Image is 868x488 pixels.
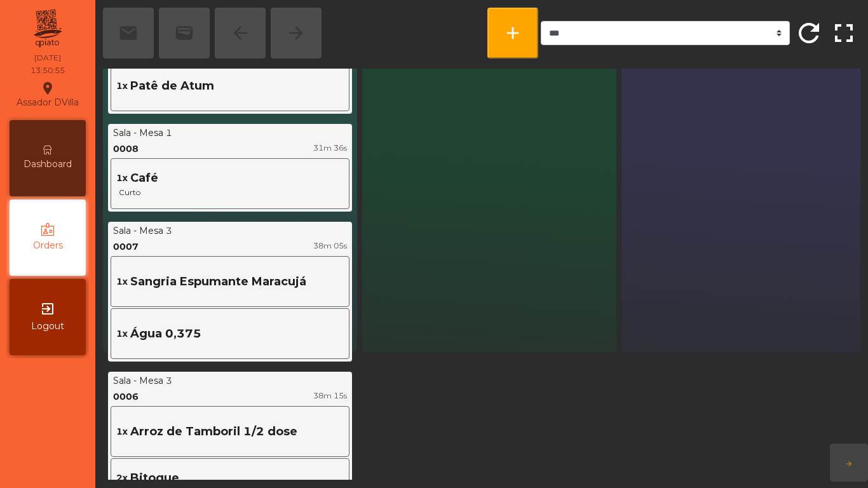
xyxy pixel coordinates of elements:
i: location_on [40,81,55,96]
span: 1x [116,425,128,438]
div: Assador DVilla [17,79,79,111]
span: 1x [116,79,128,93]
div: Sala - [113,374,137,388]
span: Curto [116,187,344,198]
i: exit_to_app [40,301,55,316]
button: add [487,8,538,58]
div: Sala - [113,224,137,238]
div: 13:50:55 [31,65,65,76]
img: qpiato [32,6,63,51]
span: Arroz de Tamboril 1/2 dose [130,423,297,440]
span: Água 0,375 [130,325,201,342]
span: 1x [116,172,128,185]
div: Mesa 3 [139,224,172,238]
button: arrow_forward [830,444,868,482]
div: 0006 [113,390,139,403]
button: fullscreen [828,8,860,58]
span: Dashboard [24,158,72,171]
span: Bitoque [130,470,179,487]
div: [DATE] [34,52,61,64]
span: 1x [116,275,128,288]
span: Logout [31,320,64,333]
span: add [503,23,523,43]
span: fullscreen [829,18,859,48]
div: 0007 [113,240,139,254]
span: 38m 05s [313,241,347,250]
div: 0008 [113,142,139,156]
span: Patê de Atum [130,78,214,95]
span: 1x [116,327,128,341]
button: refresh [792,8,825,58]
span: Sangria Espumante Maracujá [130,273,306,290]
span: Café [130,170,158,187]
span: arrow_forward [845,460,853,468]
span: refresh [794,18,824,48]
span: 2x [116,471,128,485]
span: 31m 36s [313,143,347,152]
div: Mesa 3 [139,374,172,388]
div: Mesa 1 [139,126,172,140]
span: 38m 15s [313,391,347,400]
span: Orders [33,239,63,252]
div: Sala - [113,126,137,140]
